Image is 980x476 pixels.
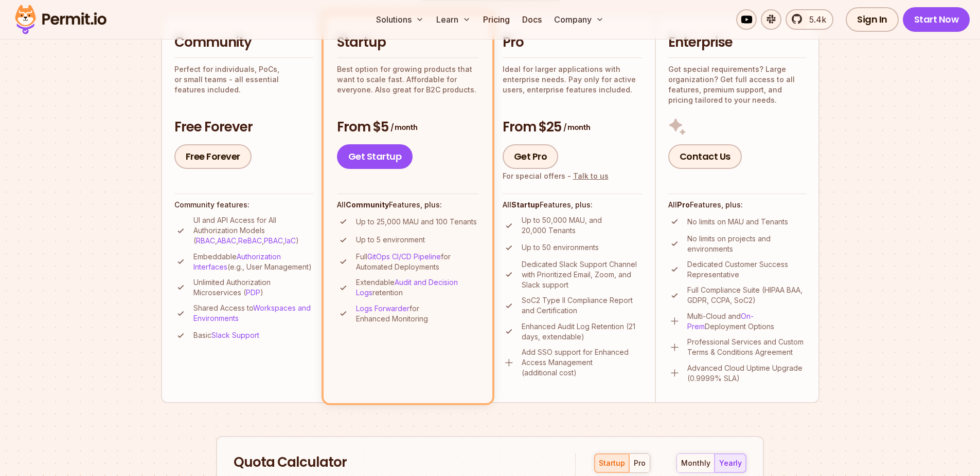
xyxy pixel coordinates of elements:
span: / month [563,122,590,132]
p: Up to 25,000 MAU and 100 Tenants [356,217,477,227]
p: Unlimited Authorization Microservices ( ) [193,277,313,298]
p: Professional Services and Custom Terms & Conditions Agreement [687,337,806,357]
h4: All Features, plus: [337,200,479,210]
p: Dedicated Slack Support Channel with Prioritized Email, Zoom, and Slack support [522,259,643,290]
a: Start Now [903,7,970,32]
p: Best option for growing products that want to scale fast. Affordable for everyone. Also great for... [337,64,479,95]
p: No limits on projects and environments [687,234,806,254]
p: Up to 5 environment [356,235,425,245]
a: Get Startup [337,144,413,169]
a: Get Pro [503,144,559,169]
h4: All Features, plus: [503,200,643,210]
p: Enhanced Audit Log Retention (21 days, extendable) [522,321,643,342]
strong: Startup [511,200,540,209]
button: Company [550,9,608,30]
a: Contact Us [668,144,742,169]
h2: Community [174,33,313,52]
h3: Free Forever [174,118,313,137]
div: monthly [681,458,710,468]
p: Full Compliance Suite (HIPAA BAA, GDPR, CCPA, SoC2) [687,285,806,306]
p: Extendable retention [356,277,479,298]
p: Full for Automated Deployments [356,252,479,272]
p: Embeddable (e.g., User Management) [193,252,313,272]
strong: Pro [677,200,690,209]
span: / month [390,122,417,132]
strong: Community [346,200,389,209]
a: RBAC [196,236,215,245]
a: IaC [285,236,296,245]
p: UI and API Access for All Authorization Models ( , , , , ) [193,215,313,246]
p: Ideal for larger applications with enterprise needs. Pay only for active users, enterprise featur... [503,64,643,95]
h2: Pro [503,33,643,52]
a: PBAC [264,236,283,245]
img: Permit logo [10,2,111,37]
p: No limits on MAU and Tenants [687,217,788,227]
h4: Community features: [174,200,313,210]
h2: Startup [337,33,479,52]
p: Dedicated Customer Success Representative [687,259,806,280]
div: pro [634,458,646,468]
span: 5.4k [803,13,826,26]
a: Docs [518,9,546,30]
h4: All Features, plus: [668,200,806,210]
a: Authorization Interfaces [193,252,281,271]
h2: Enterprise [668,33,806,52]
a: Logs Forwarder [356,304,409,313]
a: 5.4k [786,9,833,30]
p: Got special requirements? Large organization? Get full access to all features, premium support, a... [668,64,806,105]
a: ReBAC [238,236,262,245]
p: for Enhanced Monitoring [356,303,479,324]
p: Add SSO support for Enhanced Access Management (additional cost) [522,347,643,378]
p: Basic [193,330,259,340]
p: SoC2 Type II Compliance Report and Certification [522,295,643,316]
a: PDP [246,288,260,297]
h3: From $5 [337,118,479,137]
a: Slack Support [211,331,259,339]
button: Learn [432,9,475,30]
a: Audit and Decision Logs [356,278,458,297]
p: Up to 50,000 MAU, and 20,000 Tenants [522,215,643,236]
div: For special offers - [503,171,609,181]
a: On-Prem [687,312,754,331]
a: Pricing [479,9,514,30]
p: Multi-Cloud and Deployment Options [687,311,806,332]
p: Shared Access to [193,303,313,323]
a: GitOps CI/CD Pipeline [367,252,441,261]
a: Talk to us [573,172,609,180]
h3: From $25 [503,118,643,137]
a: ABAC [217,236,236,245]
p: Up to 50 environments [522,242,599,253]
h2: Quota Calculator [234,453,557,472]
p: Perfect for individuals, PoCs, or small teams - all essential features included. [174,64,313,95]
p: Advanced Cloud Uptime Upgrade (0.9999% SLA) [687,363,806,384]
button: Solutions [372,9,428,30]
a: Free Forever [174,144,252,169]
a: Sign In [846,7,899,32]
